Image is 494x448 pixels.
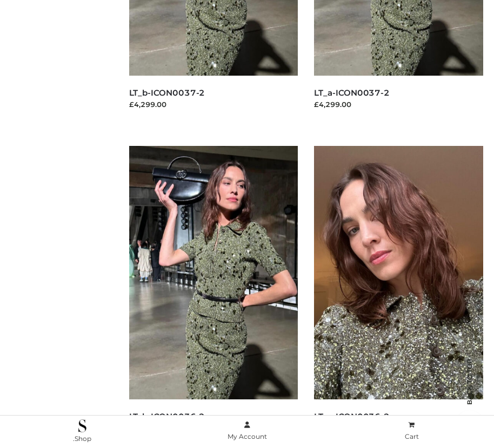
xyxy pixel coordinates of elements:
[405,432,419,440] span: Cart
[165,419,330,443] a: My Account
[314,411,390,422] a: LT_a-ICON0036-2
[314,88,390,98] a: LT_a-ICON0037-2
[129,99,298,110] div: £4,299.00
[129,411,205,422] a: LT_b-ICON0036-2
[228,432,267,440] span: My Account
[73,434,91,443] span: .Shop
[329,419,494,443] a: Cart
[78,419,86,432] img: .Shop
[314,99,483,110] div: £4,299.00
[129,88,205,98] a: LT_b-ICON0037-2
[456,378,483,405] span: Back to top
